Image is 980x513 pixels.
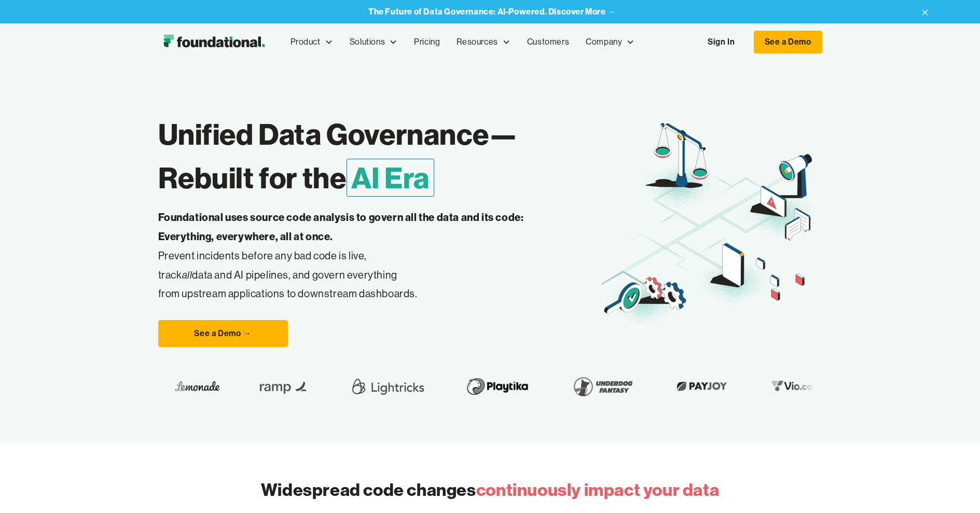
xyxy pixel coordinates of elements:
[406,25,448,59] a: Pricing
[448,25,518,59] div: Resources
[158,211,524,243] strong: Foundational uses source code analysis to govern all the data and its code: Everything, everywher...
[349,372,427,401] img: Lightricks
[519,25,577,59] a: Customers
[158,208,557,303] p: Prevent incidents before any bad code is live, track data and AI pipelines, and govern everything...
[175,378,220,394] img: Lemonade
[754,31,822,53] a: See a Demo
[766,378,826,394] img: Vio.com
[158,32,270,52] img: Foundational Logo
[697,31,745,53] a: Sign In
[368,6,616,17] strong: The Future of Data Governance: AI-Powered. Discover More →
[461,372,535,401] img: Playtika
[158,32,270,52] a: home
[182,268,192,281] em: all
[350,35,385,49] div: Solutions
[282,25,341,59] div: Product
[341,25,406,59] div: Solutions
[291,35,321,49] div: Product
[568,372,638,401] img: Underdog Fantasy
[476,479,719,501] span: continuously impact your data
[586,35,622,49] div: Company
[457,35,498,49] div: Resources
[671,378,733,394] img: Payjoy
[158,113,601,200] h1: Unified Data Governance— Rebuilt for the
[368,7,616,17] a: The Future of Data Governance: AI-Powered. Discover More →
[253,372,315,401] img: Ramp
[261,478,719,502] h2: Widespread code changes
[158,320,288,347] a: See a Demo →
[577,25,643,59] div: Company
[347,159,435,197] span: AI Era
